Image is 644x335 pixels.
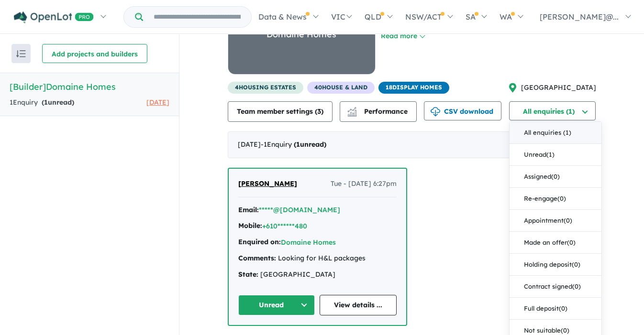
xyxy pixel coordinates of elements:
button: Read more [380,31,425,42]
span: [DATE] [146,98,169,107]
span: - 1 Enquir y [261,140,326,149]
span: 1 [44,98,48,107]
button: Holding deposit(0) [510,254,601,276]
a: View details ... [320,295,397,315]
button: Unread(1) [510,144,601,166]
button: All enquiries (1) [510,122,601,144]
strong: State: [238,270,258,279]
button: Made an offer(0) [510,232,601,254]
img: sort.svg [16,50,26,57]
span: 1 [296,140,300,149]
span: [PERSON_NAME]@... [540,12,619,22]
span: 4 housing estates [228,82,303,94]
img: bar-chart.svg [347,110,357,116]
button: Assigned(0) [510,166,601,188]
button: Performance [340,101,417,122]
div: [GEOGRAPHIC_DATA] [238,269,397,281]
button: CSV download [424,101,501,120]
h5: [Builder] Domaine Homes [10,80,169,93]
button: All enquiries (1) [509,101,596,120]
span: 3 [317,107,321,116]
strong: Mobile: [238,221,262,230]
img: download icon [431,107,440,117]
span: 40 House & Land [307,82,375,94]
button: Contract signed(0) [510,276,601,298]
button: Team member settings (3) [228,101,333,122]
button: Unread [238,295,315,315]
button: Full deposit(0) [510,298,601,320]
div: [DATE] [228,131,596,158]
a: Domaine Homes [281,238,336,247]
span: [PERSON_NAME] [238,179,297,188]
img: Openlot PRO Logo White [14,11,94,23]
input: Try estate name, suburb, builder or developer [145,7,249,27]
span: [GEOGRAPHIC_DATA] [521,82,596,94]
strong: Email: [238,205,259,214]
span: Performance [349,107,408,116]
button: Domaine Homes [281,238,336,248]
button: Re-engage(0) [510,188,601,210]
div: 1 Enquir y [10,97,74,108]
span: 18 Display Homes [378,82,449,94]
strong: ( unread) [42,98,74,107]
strong: Comments: [238,254,276,262]
span: Tue - [DATE] 6:27pm [331,178,397,190]
button: Appointment(0) [510,210,601,232]
div: Looking for H&L packages [238,253,397,264]
div: Domaine Homes [266,27,336,42]
strong: ( unread) [294,140,326,149]
strong: Enquired on: [238,238,281,246]
button: Add projects and builders [42,44,147,63]
a: [PERSON_NAME] [238,178,297,190]
img: line-chart.svg [347,107,356,112]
